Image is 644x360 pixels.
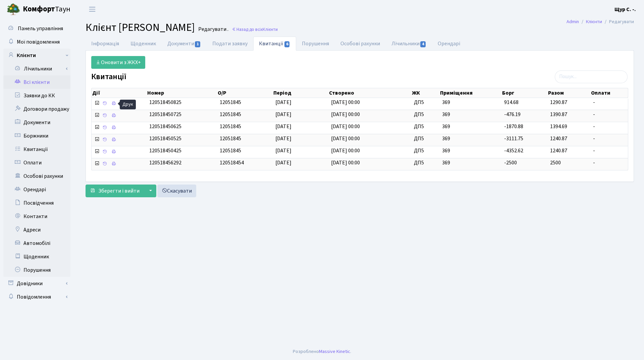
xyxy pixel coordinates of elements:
a: Щоденник [3,250,70,263]
span: [DATE] [275,123,291,130]
span: 12051845 [220,147,241,154]
a: Орендарі [3,183,70,196]
span: 12051845 [220,135,241,142]
th: Створено [328,88,411,98]
a: Порушення [296,37,335,51]
span: 2500 [550,159,561,166]
a: Контакти [3,210,70,223]
a: Боржники [3,129,70,143]
span: 369 [442,147,499,155]
span: 369 [442,135,499,143]
a: Щоденник [125,37,162,51]
span: - [593,123,625,131]
span: [DATE] 00:00 [331,111,360,118]
span: - [593,147,625,155]
span: 1240.87 [550,147,567,154]
span: Клієнт [PERSON_NAME] [86,20,195,35]
small: Редагувати . [197,26,228,33]
a: Автомобілі [3,237,70,250]
span: Зберегти і вийти [98,187,140,195]
div: Друк [120,100,136,109]
a: Квитанції [3,143,70,156]
span: - [593,135,625,143]
span: 12051845 [220,99,241,106]
th: Номер [147,88,217,98]
span: 1290.87 [550,99,567,106]
span: ДП5 [414,159,437,167]
a: Повідомлення [3,290,70,304]
span: 369 [442,111,499,118]
span: [DATE] 00:00 [331,147,360,154]
a: Щур С. -. [614,5,636,13]
span: Таун [23,4,70,15]
a: Оплати [3,156,70,169]
label: Квитанції [91,72,126,82]
a: Заявки до КК [3,89,70,102]
span: 120518450525 [149,135,181,142]
span: 6 [284,41,290,47]
span: [DATE] 00:00 [331,159,360,166]
div: Розроблено . [293,348,351,355]
span: 1240.87 [550,135,567,142]
a: Панель управління [3,22,70,35]
nav: breadcrumb [556,15,644,29]
a: Admin [567,18,579,25]
th: ЖК [411,88,439,98]
input: Пошук... [555,70,628,83]
b: Щур С. -. [614,6,636,13]
span: -3111.75 [504,135,523,142]
span: - [593,159,625,167]
span: Мої повідомлення [17,38,60,46]
a: Назад до всіхКлієнти [232,26,278,33]
span: Клієнти [263,26,278,33]
a: Оновити з ЖКХ+ [91,56,145,69]
a: Документи [162,37,207,51]
a: Порушення [3,263,70,277]
a: Орендарі [432,37,466,51]
span: 12051845 [220,123,241,130]
span: ДП5 [414,147,437,155]
span: ДП5 [414,135,437,143]
th: Борг [501,88,548,98]
a: Клієнти [586,18,602,25]
span: Панель управління [18,25,63,32]
th: Дії [92,88,147,98]
th: Приміщення [439,88,501,98]
a: Посвідчення [3,196,70,210]
span: 1390.87 [550,111,567,118]
a: Лічильники [8,62,70,75]
button: Переключити навігацію [84,4,101,15]
span: 12051845 [220,111,241,118]
th: Разом [547,88,590,98]
span: [DATE] 00:00 [331,99,360,106]
span: [DATE] [275,111,291,118]
span: [DATE] [275,135,291,142]
span: 120518450825 [149,99,181,106]
span: ДП5 [414,111,437,118]
span: 4 [420,41,426,47]
span: -4352.62 [504,147,523,154]
span: [DATE] [275,99,291,106]
a: Договори продажу [3,102,70,116]
span: -1870.88 [504,123,523,130]
span: [DATE] 00:00 [331,123,360,130]
a: Особові рахунки [335,37,386,51]
span: 120518450425 [149,147,181,154]
a: Лічильники [386,37,432,51]
a: Клієнти [3,49,70,62]
span: 1 [195,41,200,47]
span: ДП5 [414,99,437,106]
b: Комфорт [23,4,55,14]
a: Довідники [3,277,70,290]
span: [DATE] [275,147,291,154]
span: [DATE] [275,159,291,166]
a: Скасувати [157,185,196,197]
a: Мої повідомлення [3,35,70,49]
th: Період [273,88,328,98]
a: Інформація [86,37,125,51]
a: Документи [3,116,70,129]
a: Подати заявку [207,37,253,51]
span: 914.68 [504,99,519,106]
span: 120518450625 [149,123,181,130]
a: Квитанції [253,37,296,51]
